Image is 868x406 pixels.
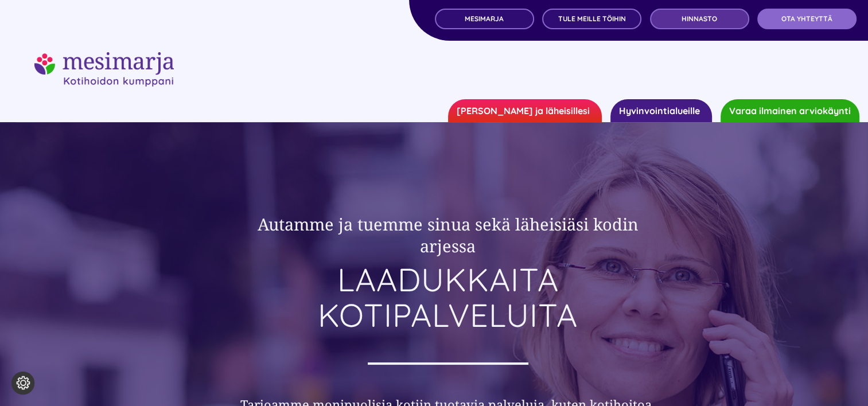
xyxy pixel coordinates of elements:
[721,99,859,122] a: Varaa ilmainen arviokäynti
[34,50,174,65] a: mesimarjasi
[11,372,34,395] button: Evästeasetukset
[228,262,668,333] h1: LAADUKKAITA KOTIPALVELUITA
[542,9,641,29] a: TULE MEILLE TÖIHIN
[228,213,668,256] h2: Autamme ja tuemme sinua sekä läheisiäsi kodin arjessa
[435,9,534,29] a: MESIMARJA
[610,99,712,122] a: Hyvinvointialueille
[682,15,717,23] span: Hinnasto
[558,15,626,23] span: TULE MEILLE TÖIHIN
[465,15,504,23] span: MESIMARJA
[781,15,832,23] span: OTA YHTEYTTÄ
[34,52,174,87] img: mesimarjasi
[448,99,602,122] a: [PERSON_NAME] ja läheisillesi
[757,9,857,29] a: OTA YHTEYTTÄ
[650,9,749,29] a: Hinnasto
